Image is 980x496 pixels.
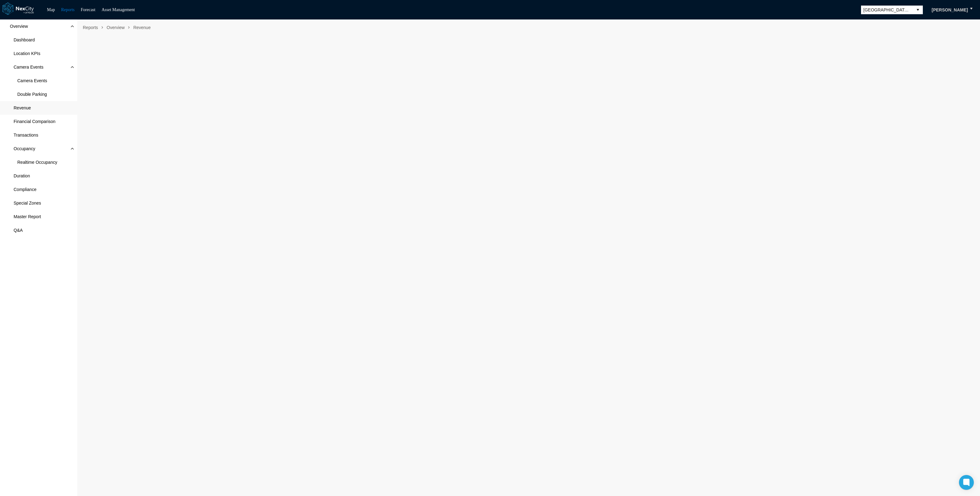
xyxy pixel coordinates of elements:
[913,6,923,14] button: select
[14,64,43,70] span: Camera Events
[14,50,40,57] span: Location KPIs
[17,78,47,84] span: Camera Events
[863,7,910,13] span: [GEOGRAPHIC_DATA][PERSON_NAME]
[14,105,31,111] span: Revenue
[10,23,28,29] span: Overview
[14,146,35,152] span: Occupancy
[17,159,57,165] span: Realtime Occupancy
[131,23,153,32] span: Revenue
[14,118,55,125] span: Financial Comparison
[14,173,30,179] span: Duration
[932,7,968,13] span: [PERSON_NAME]
[14,186,36,193] span: Compliance
[14,214,41,220] span: Master Report
[81,7,95,12] a: Forecast
[47,7,55,12] a: Map
[14,200,41,206] span: Special Zones
[104,23,127,32] span: Overview
[17,91,47,97] span: Double Parking
[61,7,75,12] a: Reports
[80,23,100,32] span: Reports
[14,37,35,43] span: Dashboard
[102,7,135,12] a: Asset Management
[925,5,974,15] button: [PERSON_NAME]
[14,132,38,138] span: Transactions
[14,227,23,233] span: Q&A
